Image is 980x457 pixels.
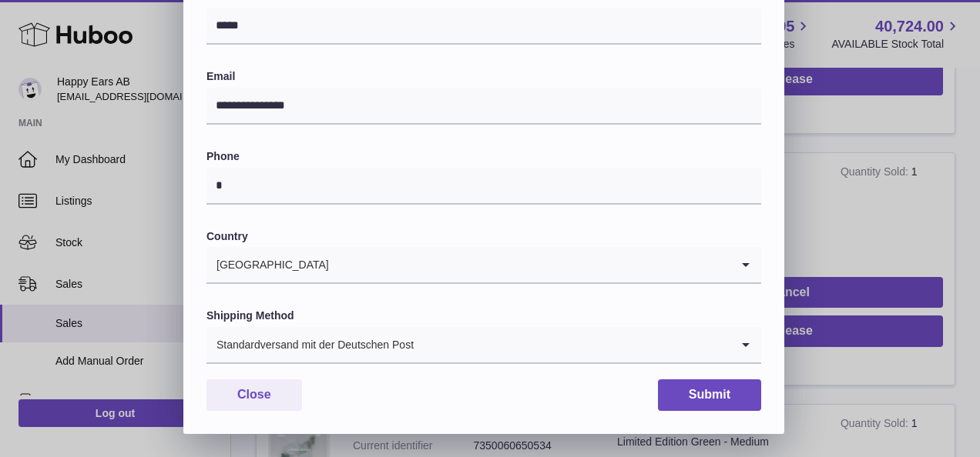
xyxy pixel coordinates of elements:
[206,69,761,84] label: Email
[330,247,730,282] input: Search for option
[206,149,761,164] label: Phone
[206,309,761,323] label: Shipping Method
[206,247,761,284] div: Search for option
[206,229,761,244] label: Country
[414,327,730,362] input: Search for option
[206,247,330,282] span: [GEOGRAPHIC_DATA]
[206,327,414,362] span: Standardversand mit der Deutschen Post
[206,327,761,364] div: Search for option
[658,379,761,411] button: Submit
[206,379,302,411] button: Close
